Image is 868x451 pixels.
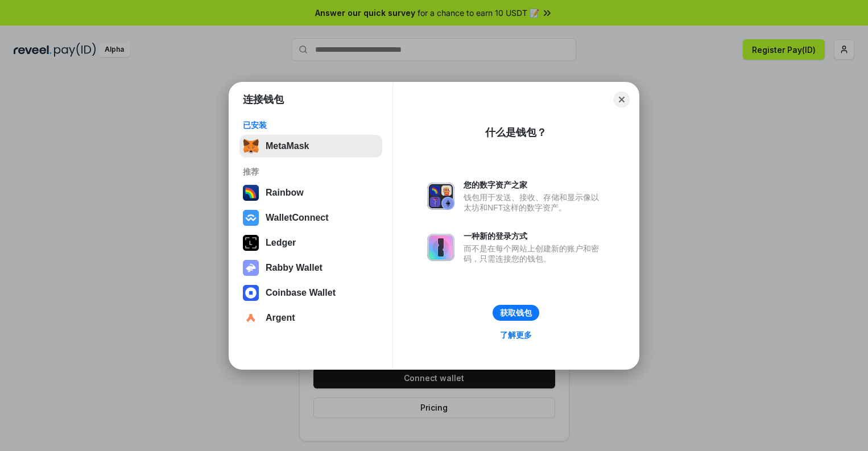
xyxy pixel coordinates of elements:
img: svg+xml,%3Csvg%20fill%3D%22none%22%20height%3D%2233%22%20viewBox%3D%220%200%2035%2033%22%20width%... [243,138,259,154]
div: Rainbow [266,188,304,198]
img: svg+xml,%3Csvg%20xmlns%3D%22http%3A%2F%2Fwww.w3.org%2F2000%2Fsvg%22%20fill%3D%22none%22%20viewBox... [427,234,454,261]
div: WalletConnect [266,213,329,223]
div: 钱包用于发送、接收、存储和显示像以太坊和NFT这样的数字资产。 [464,192,605,213]
button: Coinbase Wallet [239,282,382,304]
img: svg+xml,%3Csvg%20width%3D%2228%22%20height%3D%2228%22%20viewBox%3D%220%200%2028%2028%22%20fill%3D... [243,285,259,301]
div: 了解更多 [500,330,532,340]
a: 了解更多 [493,328,539,342]
button: WalletConnect [239,206,382,229]
img: svg+xml,%3Csvg%20xmlns%3D%22http%3A%2F%2Fwww.w3.org%2F2000%2Fsvg%22%20width%3D%2228%22%20height%3... [243,235,259,251]
div: Rabby Wallet [266,263,323,273]
img: svg+xml,%3Csvg%20xmlns%3D%22http%3A%2F%2Fwww.w3.org%2F2000%2Fsvg%22%20fill%3D%22none%22%20viewBox... [243,260,259,276]
div: 一种新的登录方式 [464,231,605,241]
div: Coinbase Wallet [266,288,336,298]
div: Ledger [266,238,296,248]
img: svg+xml,%3Csvg%20xmlns%3D%22http%3A%2F%2Fwww.w3.org%2F2000%2Fsvg%22%20fill%3D%22none%22%20viewBox... [427,183,454,210]
div: 您的数字资产之家 [464,180,605,190]
button: Rabby Wallet [239,256,382,279]
button: 获取钱包 [493,305,539,321]
div: Argent [266,313,295,323]
button: Close [614,92,630,107]
img: svg+xml,%3Csvg%20width%3D%22120%22%20height%3D%22120%22%20viewBox%3D%220%200%20120%20120%22%20fil... [243,185,259,201]
div: 已安装 [243,120,379,130]
button: Rainbow [239,181,382,204]
div: 而不是在每个网站上创建新的账户和密码，只需连接您的钱包。 [464,243,605,264]
div: 什么是钱包？ [485,126,547,139]
button: MetaMask [239,135,382,158]
button: Ledger [239,231,382,254]
img: svg+xml,%3Csvg%20width%3D%2228%22%20height%3D%2228%22%20viewBox%3D%220%200%2028%2028%22%20fill%3D... [243,310,259,326]
div: 推荐 [243,167,379,177]
div: 获取钱包 [500,308,532,318]
h1: 连接钱包 [243,93,284,106]
div: MetaMask [266,141,309,151]
img: svg+xml,%3Csvg%20width%3D%2228%22%20height%3D%2228%22%20viewBox%3D%220%200%2028%2028%22%20fill%3D... [243,210,259,226]
button: Argent [239,307,382,329]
